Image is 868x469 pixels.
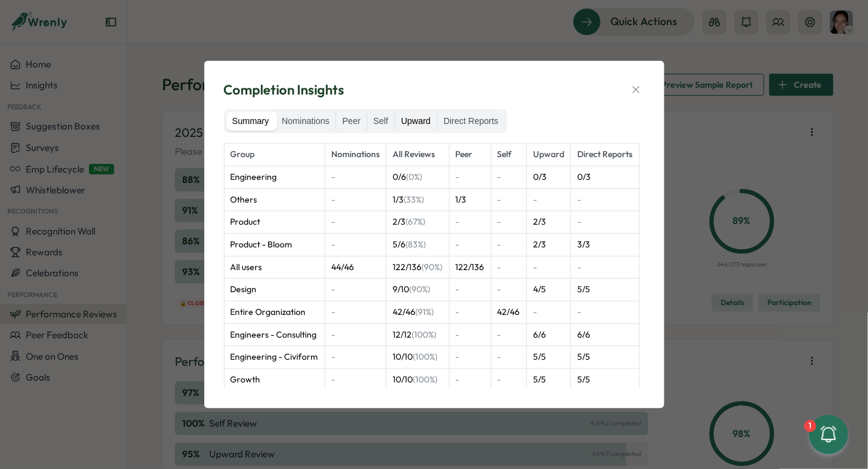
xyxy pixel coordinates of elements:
[405,239,426,250] span: (83%)
[449,144,491,166] th: Peer
[386,256,449,279] td: 122 / 136
[224,324,325,346] td: Engineers - Consulting
[804,420,816,432] div: 1
[325,211,386,234] td: -
[526,144,570,166] th: Upward
[224,233,325,256] td: Product - Bloom
[386,301,449,324] td: 42 / 46
[491,256,526,279] td: -
[386,233,449,256] td: 5 / 6
[449,279,491,301] td: -
[224,211,325,234] td: Product
[571,346,639,369] td: 5 / 5
[409,284,430,295] span: (90%)
[491,144,526,166] th: Self
[386,279,449,301] td: 9 / 10
[437,112,504,131] label: Direct Reports
[325,233,386,256] td: -
[526,301,570,324] td: -
[491,324,526,346] td: -
[325,166,386,188] td: -
[224,166,325,188] td: Engineering
[571,301,639,324] td: -
[421,262,442,273] span: (90%)
[386,324,449,346] td: 12 / 12
[386,166,449,188] td: 0 / 6
[449,324,491,346] td: -
[491,211,526,234] td: -
[526,256,570,279] td: -
[571,144,639,166] th: Direct Reports
[526,211,570,234] td: 2 / 3
[226,112,275,131] label: Summary
[224,279,325,301] td: Design
[224,80,345,99] span: Completion Insights
[325,324,386,346] td: -
[224,369,325,392] td: Growth
[491,188,526,211] td: -
[325,301,386,324] td: -
[571,166,639,188] td: 0 / 3
[571,233,639,256] td: 3 / 3
[571,324,639,346] td: 6 / 6
[571,211,639,234] td: -
[526,166,570,188] td: 0 / 3
[571,279,639,301] td: 5 / 5
[449,211,491,234] td: -
[367,112,394,131] label: Self
[275,112,336,131] label: Nominations
[325,188,386,211] td: -
[526,324,570,346] td: 6 / 6
[491,166,526,188] td: -
[406,171,422,182] span: (0%)
[526,233,570,256] td: 2 / 3
[809,415,848,454] button: 1
[386,211,449,234] td: 2 / 3
[449,188,491,211] td: 1 / 3
[413,351,437,362] span: (100%)
[386,346,449,369] td: 10 / 10
[386,369,449,392] td: 10 / 10
[386,144,449,166] th: All Reviews
[449,256,491,279] td: 122 / 136
[224,144,325,166] th: Group
[491,346,526,369] td: -
[325,144,386,166] th: Nominations
[325,256,386,279] td: 44 / 46
[386,188,449,211] td: 1 / 3
[526,346,570,369] td: 5 / 5
[491,233,526,256] td: -
[449,369,491,392] td: -
[224,346,325,369] td: Engineering - Civiform
[571,369,639,392] td: 5 / 5
[491,301,526,324] td: 42 / 46
[449,166,491,188] td: -
[526,188,570,211] td: -
[526,279,570,301] td: 4 / 5
[571,188,639,211] td: -
[325,279,386,301] td: -
[404,194,424,205] span: (33%)
[412,329,436,340] span: (100%)
[325,346,386,369] td: -
[413,374,437,385] span: (100%)
[526,369,570,392] td: 5 / 5
[224,301,325,324] td: Entire Organization
[571,256,639,279] td: -
[224,256,325,279] td: All users
[449,233,491,256] td: -
[449,346,491,369] td: -
[415,306,434,317] span: (91%)
[491,279,526,301] td: -
[325,369,386,392] td: -
[395,112,437,131] label: Upward
[491,369,526,392] td: -
[449,301,491,324] td: -
[405,216,425,227] span: (67%)
[224,188,325,211] td: Others
[336,112,367,131] label: Peer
